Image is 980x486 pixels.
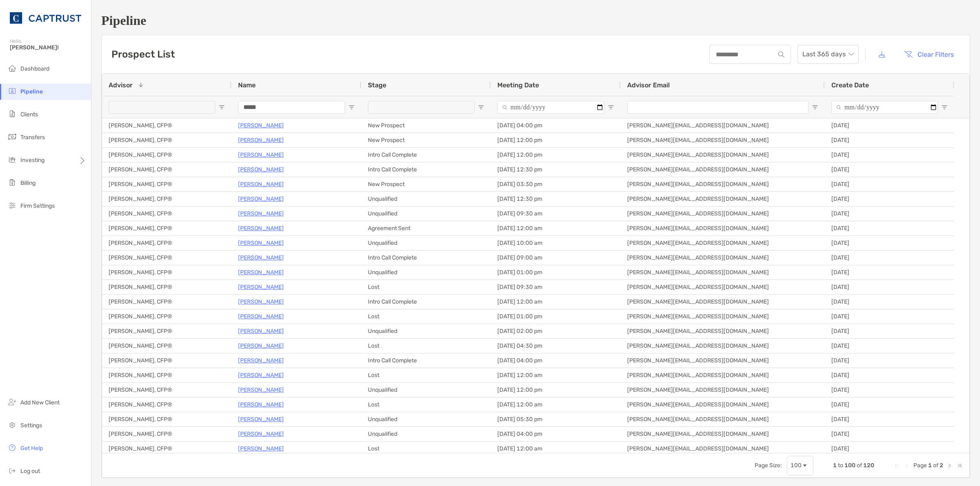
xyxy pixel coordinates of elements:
div: New Prospect [361,118,491,133]
span: Last 365 days [802,45,854,63]
a: [PERSON_NAME] [238,399,284,410]
div: [DATE] 04:00 pm [491,118,621,133]
div: [DATE] 09:00 am [491,251,621,265]
button: Clear Filters [898,45,960,63]
a: [PERSON_NAME] [238,267,284,277]
div: Lost [361,339,491,353]
div: [DATE] [825,353,954,368]
span: Log out [20,468,40,475]
button: Open Filter Menu [608,104,614,111]
span: 1 [928,462,932,469]
span: 1 [833,462,837,469]
div: [PERSON_NAME], CFP® [102,309,232,324]
img: investing icon [7,155,17,164]
div: [DATE] 12:00 am [491,295,621,309]
p: [PERSON_NAME] [238,194,284,204]
a: [PERSON_NAME] [238,223,284,233]
img: firm-settings icon [7,200,17,210]
span: Dashboard [20,65,49,72]
div: [DATE] [825,133,954,147]
div: [PERSON_NAME], CFP® [102,221,232,235]
span: Transfers [20,134,45,141]
div: [DATE] [825,236,954,250]
div: [DATE] [825,280,954,294]
div: [DATE] [825,148,954,162]
div: [DATE] [825,192,954,206]
a: [PERSON_NAME] [238,385,284,395]
div: [PERSON_NAME], CFP® [102,236,232,250]
div: [PERSON_NAME], CFP® [102,383,232,397]
span: Advisor [109,81,133,89]
div: [DATE] [825,265,954,280]
a: [PERSON_NAME] [238,282,284,292]
div: [DATE] 12:00 am [491,368,621,382]
div: [DATE] 03:30 pm [491,177,621,191]
div: [DATE] [825,206,954,221]
div: [PERSON_NAME][EMAIL_ADDRESS][DOMAIN_NAME] [621,133,825,147]
div: [PERSON_NAME][EMAIL_ADDRESS][DOMAIN_NAME] [621,295,825,309]
div: [PERSON_NAME], CFP® [102,162,232,177]
a: [PERSON_NAME] [238,414,284,424]
div: [PERSON_NAME], CFP® [102,427,232,441]
p: [PERSON_NAME] [238,355,284,366]
div: [PERSON_NAME][EMAIL_ADDRESS][DOMAIN_NAME] [621,412,825,426]
p: [PERSON_NAME] [238,164,284,175]
div: [PERSON_NAME], CFP® [102,265,232,280]
div: Next Page [947,462,953,469]
div: Lost [361,309,491,324]
p: [PERSON_NAME] [238,370,284,380]
a: [PERSON_NAME] [238,209,284,219]
span: to [838,462,843,469]
div: Previous Page [904,462,910,469]
span: Pipeline [20,88,43,95]
div: [DATE] [825,368,954,382]
div: [PERSON_NAME][EMAIL_ADDRESS][DOMAIN_NAME] [621,353,825,368]
div: Unqualified [361,192,491,206]
div: [PERSON_NAME][EMAIL_ADDRESS][DOMAIN_NAME] [621,177,825,191]
img: input icon [778,51,784,58]
span: Stage [368,81,386,89]
a: [PERSON_NAME] [238,238,284,248]
div: [DATE] [825,177,954,191]
div: [PERSON_NAME][EMAIL_ADDRESS][DOMAIN_NAME] [621,251,825,265]
img: clients icon [7,109,17,119]
span: Add New Client [20,399,60,406]
img: pipeline icon [7,86,17,96]
div: [PERSON_NAME], CFP® [102,295,232,309]
span: 120 [863,462,874,469]
div: [PERSON_NAME], CFP® [102,133,232,147]
span: Create Date [831,81,869,89]
div: [PERSON_NAME][EMAIL_ADDRESS][DOMAIN_NAME] [621,442,825,456]
div: [PERSON_NAME][EMAIL_ADDRESS][DOMAIN_NAME] [621,221,825,235]
div: [DATE] 02:00 pm [491,324,621,338]
div: Unqualified [361,412,491,426]
div: Intro Call Complete [361,148,491,162]
h3: Prospect List [111,49,175,60]
span: 2 [940,462,943,469]
div: [DATE] 04:30 pm [491,339,621,353]
div: [DATE] 04:00 pm [491,427,621,441]
div: [PERSON_NAME], CFP® [102,339,232,353]
div: [PERSON_NAME][EMAIL_ADDRESS][DOMAIN_NAME] [621,236,825,250]
div: [PERSON_NAME][EMAIL_ADDRESS][DOMAIN_NAME] [621,162,825,177]
div: Intro Call Complete [361,162,491,177]
div: First Page [894,462,900,469]
p: [PERSON_NAME] [238,150,284,160]
a: [PERSON_NAME] [238,179,284,189]
div: [PERSON_NAME], CFP® [102,118,232,133]
div: Lost [361,397,491,412]
div: [PERSON_NAME][EMAIL_ADDRESS][DOMAIN_NAME] [621,309,825,324]
p: [PERSON_NAME] [238,135,284,145]
a: [PERSON_NAME] [238,297,284,307]
div: [DATE] 01:00 pm [491,265,621,280]
span: 100 [844,462,855,469]
span: Page [913,462,927,469]
div: [PERSON_NAME], CFP® [102,412,232,426]
img: logout icon [7,466,17,475]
